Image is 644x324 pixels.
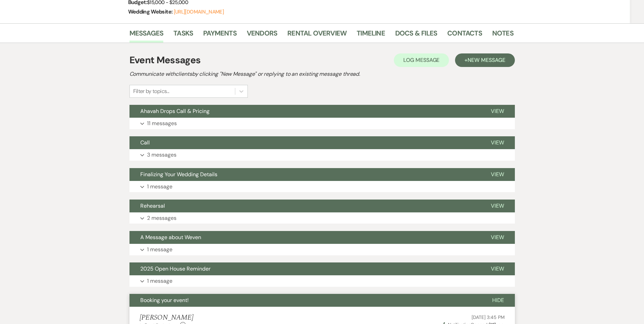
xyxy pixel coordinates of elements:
h5: [PERSON_NAME] [140,314,193,322]
button: View [480,168,515,181]
a: Notes [492,28,514,43]
button: Finalizing Your Wedding Details [129,168,480,181]
a: Vendors [247,28,277,43]
span: Wedding Website: [128,8,174,15]
button: Rehearsal [129,200,480,212]
span: View [491,202,504,209]
span: Call [140,139,150,146]
span: View [491,139,504,146]
a: Rental Overview [287,28,347,43]
a: Messages [129,28,164,43]
button: 3 messages [129,149,515,161]
button: View [480,231,515,244]
div: Filter by topics... [133,87,169,95]
p: 11 messages [147,119,177,128]
button: 1 message [129,244,515,255]
a: Docs & Files [395,28,437,43]
span: View [491,108,504,115]
span: Rehearsal [140,202,165,209]
button: View [480,200,515,212]
button: 2025 Open House Reminder [129,262,480,275]
a: Payments [203,28,237,43]
button: Call [129,136,480,149]
span: New Message [468,56,505,64]
p: 3 messages [147,151,176,159]
button: 1 message [129,275,515,287]
p: 1 message [147,245,172,254]
span: A Message about Weven [140,234,201,241]
span: 2025 Open House Reminder [140,265,211,272]
button: Ahavah Drops Call & Pricing [129,105,480,118]
span: Ahavah Drops Call & Pricing [140,108,210,115]
button: 1 message [129,181,515,192]
button: 11 messages [129,118,515,129]
span: View [491,171,504,178]
button: +New Message [455,53,515,67]
button: Log Message [394,53,449,67]
button: Hide [481,294,515,307]
button: Booking your event! [129,294,481,307]
a: Timeline [357,28,385,43]
span: Finalizing Your Wedding Details [140,171,217,178]
p: 2 messages [147,214,176,223]
span: Log Message [403,56,439,64]
span: Hide [492,297,504,304]
h1: Event Messages [129,53,201,67]
span: View [491,265,504,272]
button: View [480,136,515,149]
button: 2 messages [129,212,515,224]
button: A Message about Weven [129,231,480,244]
a: Contacts [447,28,482,43]
h2: Communicate with clients by clicking "New Message" or replying to an existing message thread. [129,70,515,78]
span: [DATE] 3:45 PM [472,314,504,320]
p: 1 message [147,277,172,285]
a: [URL][DOMAIN_NAME] [174,8,224,15]
button: View [480,105,515,118]
p: 1 message [147,182,172,191]
a: Tasks [173,28,193,43]
span: View [491,234,504,241]
button: View [480,262,515,275]
span: Booking your event! [140,297,189,304]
